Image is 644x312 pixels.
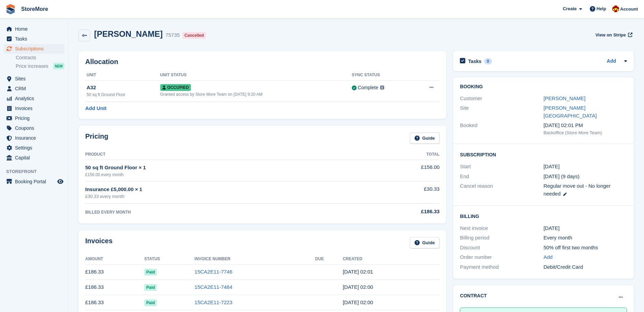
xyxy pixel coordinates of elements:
a: Guide [410,132,440,144]
h2: Subscription [460,151,627,158]
a: [PERSON_NAME] [543,95,585,101]
span: View on Stripe [595,32,626,38]
span: Home [15,24,56,34]
span: Help [597,5,606,12]
span: Coupons [15,123,56,133]
a: Guide [410,237,440,248]
a: [PERSON_NAME][GEOGRAPHIC_DATA] [543,105,597,119]
div: [DATE] 02:01 PM [543,122,627,129]
span: Sites [15,74,56,83]
div: Billing period [460,234,543,242]
a: menu [3,74,64,83]
a: View on Stripe [593,29,634,41]
th: Product [85,149,357,160]
span: Subscriptions [15,44,56,53]
span: Pricing [15,113,56,123]
div: 50 sq ft Ground Floor × 1 [85,164,357,172]
td: £186.33 [85,280,144,295]
th: Total [357,149,440,160]
div: Every month [543,234,627,242]
span: Create [563,5,576,12]
span: Tasks [15,34,56,44]
span: Paid [144,299,157,306]
a: menu [3,123,64,133]
th: Unit Status [160,70,352,81]
a: menu [3,133,64,143]
a: Add Unit [85,105,106,112]
a: menu [3,44,64,53]
div: Backoffice (Store More Team) [543,129,627,136]
a: menu [3,34,64,44]
span: Occupied [160,84,191,91]
div: Booked [460,122,543,136]
a: menu [3,153,64,162]
span: Invoices [15,104,56,113]
th: Created [343,254,439,265]
h2: Billing [460,213,627,219]
time: 2025-07-10 01:00:36 UTC [343,284,373,290]
a: menu [3,84,64,93]
span: [DATE] (9 days) [543,173,580,179]
th: Amount [85,254,144,265]
div: BILLED EVERY MONTH [85,209,357,215]
div: Site [460,104,543,120]
h2: Booking [460,84,627,90]
a: menu [3,113,64,123]
div: Complete [358,84,378,91]
div: Granted access by Store More Team on [DATE] 9:20 AM [160,91,352,97]
td: £186.33 [85,264,144,280]
span: Regular move out - No longer needed [543,183,611,197]
a: menu [3,24,64,34]
a: Contracts [16,54,64,61]
span: Account [620,6,638,13]
div: 50% off first two months [543,244,627,252]
div: End [460,173,543,181]
div: Customer [460,95,543,103]
td: £186.33 [85,295,144,310]
span: Capital [15,153,56,162]
th: Due [315,254,343,265]
a: menu [3,143,64,153]
h2: Tasks [468,58,481,64]
h2: Allocation [85,58,439,66]
div: Order number [460,253,543,261]
div: Debit/Credit Card [543,263,627,271]
div: Cancel reason [460,182,543,198]
time: 2025-03-10 01:00:00 UTC [543,163,559,171]
div: A32 [87,84,160,92]
td: £30.33 [357,182,440,204]
span: Settings [15,143,56,153]
div: Payment method [460,263,543,271]
a: menu [3,177,64,186]
a: 15CA2E11-7484 [195,284,233,290]
div: Insurance £5,000.00 × 1 [85,186,357,193]
div: 75735 [165,31,180,39]
div: £186.33 [357,208,440,216]
time: 2025-06-10 01:00:05 UTC [343,299,373,305]
div: Discount [460,244,543,252]
span: Analytics [15,94,56,103]
h2: Contract [460,292,487,299]
div: £30.33 every month [85,193,357,200]
time: 2025-08-10 01:01:00 UTC [343,269,373,275]
a: 15CA2E11-7746 [195,269,233,275]
a: 15CA2E11-7223 [195,299,233,305]
h2: Pricing [85,132,108,144]
span: Paid [144,284,157,291]
h2: Invoices [85,237,113,248]
div: 50 sq ft Ground Floor [87,92,160,98]
span: Insurance [15,133,56,143]
div: Cancelled [182,32,206,39]
th: Unit [85,70,160,81]
div: NEW [53,63,64,69]
a: Price increases NEW [16,62,64,70]
span: Price increases [16,63,48,69]
a: StoreMore [18,3,51,15]
td: £156.00 [357,160,440,181]
div: Start [460,163,543,171]
th: Status [144,254,195,265]
a: menu [3,104,64,113]
a: Add [607,58,616,65]
div: [DATE] [543,224,627,232]
div: £156.00 every month [85,172,357,178]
